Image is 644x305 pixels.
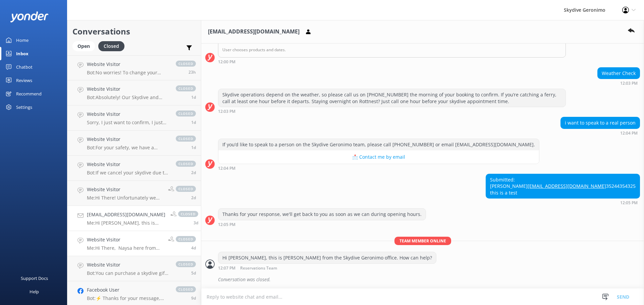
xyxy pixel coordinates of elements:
h4: Website Visitor [87,136,169,143]
strong: 12:03 PM [218,109,235,113]
a: Website VisitorMe:Hi There, Naysa here from [GEOGRAPHIC_DATA] reservations, Yes, you are able to ... [67,231,201,256]
h4: [EMAIL_ADDRESS][DOMAIN_NAME] [87,211,165,218]
div: If you’d like to speak to a person on the Skydive Geronimo team, please call [PHONE_NUMBER] or em... [218,139,539,150]
strong: 12:04 PM [218,166,235,170]
span: closed [176,110,196,117]
div: Closed [98,41,124,51]
span: closed [176,161,196,167]
div: Sep 28 2025 12:03pm (UTC +08:00) Australia/Perth [218,109,566,113]
strong: 12:04 PM [620,131,638,135]
p: Sorry, I just want to confirm, I just made a booking for [DATE] and received an email ‘pending or... [87,120,169,126]
span: Reservations Team [240,266,277,271]
span: Sep 26 2025 11:12am (UTC +08:00) Australia/Perth [191,270,196,276]
span: closed [178,211,198,217]
a: Closed [98,42,128,50]
p: User chooses products and dates. [222,47,561,53]
div: Settings [16,100,32,114]
span: Sep 29 2025 08:51pm (UTC +08:00) Australia/Perth [191,94,196,100]
a: Website VisitorMe:Hi There! Unfortunately we don't have any active promo's going at the moment.cl... [67,181,201,206]
a: Website VisitorBot:You can purchase a skydive gift voucher online at [URL][DOMAIN_NAME]. Choose a... [67,256,201,281]
span: Sep 29 2025 05:40pm (UTC +08:00) Australia/Perth [191,120,196,125]
h4: Website Visitor [87,110,169,118]
div: Help [30,285,39,298]
span: Sep 28 2025 03:05pm (UTC +08:00) Australia/Perth [191,195,196,201]
h4: Website Visitor [87,161,169,168]
span: Team member online [394,237,451,245]
a: Website VisitorBot:For your safety, we have a weight limit of 95kgs for all tandem skydiving pass... [67,131,201,156]
h4: Website Visitor [87,85,169,93]
strong: 12:07 PM [218,266,235,271]
span: Sep 29 2025 03:06pm (UTC +08:00) Australia/Perth [191,145,196,150]
div: Conversation was closed. [218,274,640,285]
strong: 12:05 PM [620,201,638,205]
div: Inbox [16,47,29,60]
div: Recommend [16,87,42,100]
p: Bot: No worries! To change your booking, just give us a call at [PHONE_NUMBER] or email [EMAIL_AD... [87,70,169,76]
h4: Facebook User [87,286,169,294]
a: Website VisitorSorry, I just want to confirm, I just made a booking for [DATE] and received an em... [67,105,201,131]
h4: Website Visitor [87,236,163,243]
div: i want to speak to a real person [561,117,640,129]
p: Bot: If we cancel your skydive due to weather and can't reschedule, you'll receive a full refund.... [87,170,169,176]
div: Open [72,41,95,51]
p: Bot: ⚡ Thanks for your message, we'll get back to you as soon as we can. You're also welcome to k... [87,295,169,301]
div: Reviews [16,74,32,87]
div: Sep 28 2025 12:03pm (UTC +08:00) Australia/Perth [597,81,640,85]
div: Sep 28 2025 12:04pm (UTC +08:00) Australia/Perth [218,166,539,170]
div: Weather Check [598,68,640,79]
div: Submitted: [PERSON_NAME] 35244354325 this is a test [486,174,640,199]
span: Sep 28 2025 05:09pm (UTC +08:00) Australia/Perth [191,170,196,175]
div: Sep 28 2025 12:05pm (UTC +08:00) Australia/Perth [486,200,640,205]
h4: Website Visitor [87,61,169,68]
span: closed [176,85,196,91]
h3: [EMAIL_ADDRESS][DOMAIN_NAME] [208,27,300,36]
img: yonder-white-logo.png [10,11,49,22]
strong: 12:03 PM [620,81,638,85]
span: Sep 30 2025 02:29pm (UTC +08:00) Australia/Perth [189,69,196,75]
span: closed [176,136,196,142]
span: closed [176,186,196,192]
p: Me: Hi [PERSON_NAME], this is [PERSON_NAME] from the Skydive Geronimo office. How can help? [87,220,165,226]
span: Sep 26 2025 03:10pm (UTC +08:00) Australia/Perth [191,245,196,251]
span: Sep 28 2025 12:07pm (UTC +08:00) Australia/Perth [194,220,198,226]
p: Me: Hi There, Naysa here from [GEOGRAPHIC_DATA] reservations, Yes, you are able to participate in... [87,245,163,251]
div: 2025-09-28T04:09:12.045 [205,274,640,285]
p: Me: Hi There! Unfortunately we don't have any active promo's going at the moment. [87,195,163,201]
span: Sep 21 2025 03:17pm (UTC +08:00) Australia/Perth [191,295,196,301]
a: [EMAIL_ADDRESS][DOMAIN_NAME]Me:Hi [PERSON_NAME], this is [PERSON_NAME] from the Skydive Geronimo ... [67,206,201,231]
a: Website VisitorBot:Absolutely! Our Skydive and Ferry Packages include a same-day return ferry tic... [67,80,201,105]
button: 📩 Contact me by email [218,150,539,164]
h4: Website Visitor [87,261,169,269]
div: Sep 28 2025 12:00pm (UTC +08:00) Australia/Perth [218,59,566,64]
a: Website VisitorBot:If we cancel your skydive due to weather and can't reschedule, you'll receive ... [67,156,201,181]
div: Sep 28 2025 12:04pm (UTC +08:00) Australia/Perth [560,131,640,135]
div: Sep 28 2025 12:07pm (UTC +08:00) Australia/Perth [218,265,436,271]
strong: 12:05 PM [218,223,235,227]
span: closed [176,61,196,67]
a: Website VisitorBot:No worries! To change your booking, just give us a call at [PHONE_NUMBER] or e... [67,55,201,80]
span: closed [176,286,196,292]
div: Home [16,33,29,47]
div: Support Docs [21,272,48,285]
span: closed [176,236,196,242]
p: Bot: For your safety, we have a weight limit of 95kgs for all tandem skydiving passengers. In som... [87,145,169,151]
div: Sep 28 2025 12:05pm (UTC +08:00) Australia/Perth [218,222,426,227]
strong: 12:00 PM [218,60,235,64]
div: Thanks for your response, we'll get back to you as soon as we can during opening hours. [218,209,426,220]
h2: Conversations [72,25,196,38]
span: closed [176,261,196,267]
a: Open [72,42,98,50]
div: Skydive operations depend on the weather, so please call us on [PHONE_NUMBER] the morning of your... [218,89,566,107]
a: [EMAIL_ADDRESS][DOMAIN_NAME] [528,183,606,189]
p: Bot: Absolutely! Our Skydive and Ferry Packages include a same-day return ferry ticket in the pri... [87,94,169,100]
div: Chatbot [16,60,33,74]
div: Hi [PERSON_NAME], this is [PERSON_NAME] from the Skydive Geronimo office. How can help? [218,252,436,263]
h4: Website Visitor [87,186,163,193]
p: Bot: You can purchase a skydive gift voucher online at [URL][DOMAIN_NAME]. Choose a specific skyd... [87,270,169,276]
